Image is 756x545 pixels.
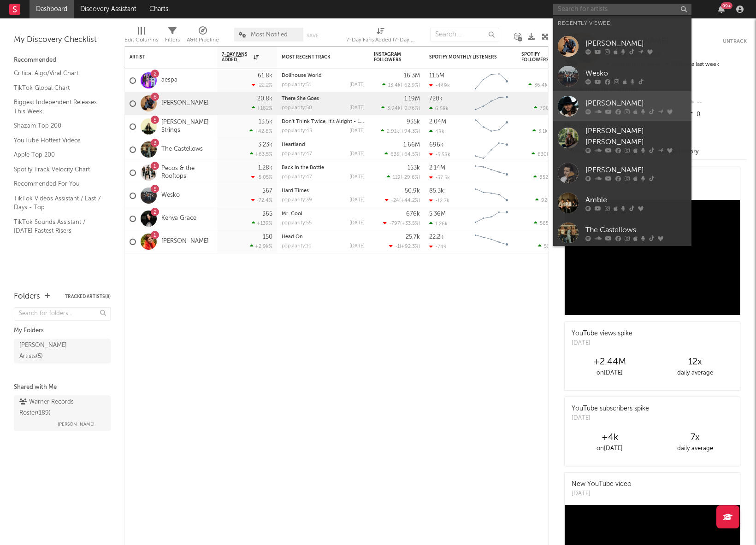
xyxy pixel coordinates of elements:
[429,175,450,181] div: -37.5k
[685,97,747,109] div: --
[585,224,687,235] div: The Castellows
[282,234,303,240] a: Head On
[402,221,419,226] span: +33.5 %
[429,129,444,135] div: 48k
[14,325,111,336] div: My Folders
[528,82,567,88] div: ( )
[19,397,103,419] div: Warner Records Roster ( 189 )
[349,198,365,203] div: [DATE]
[251,197,272,203] div: -72.4 %
[429,105,449,111] div: 6.58k
[282,119,365,124] div: Don't Think Twice, It's Alright - Live At The American Legion Post 82
[538,243,567,249] div: ( )
[401,152,419,157] span: +64.5 %
[249,128,272,134] div: +42.8 %
[402,83,419,88] span: -62.9 %
[585,126,687,148] div: [PERSON_NAME] [PERSON_NAME]
[429,96,443,102] div: 720k
[282,54,351,60] div: Most Recent Track
[14,164,101,175] a: Spotify Track Velocity Chart
[406,211,420,217] div: 676k
[161,192,180,199] a: Wesko
[471,207,512,230] svg: Chart title
[391,198,399,203] span: -24
[263,234,272,240] div: 150
[402,106,419,111] span: -0.76 %
[585,68,687,79] div: Wesko
[533,174,567,180] div: ( )
[282,73,322,78] a: Dollhouse World
[250,243,272,249] div: +2.9k %
[535,197,567,203] div: ( )
[471,184,512,207] svg: Chart title
[385,197,420,203] div: ( )
[718,6,725,13] button: 99+
[544,244,549,249] span: 51
[567,357,652,368] div: +2.44M
[259,119,272,125] div: 13.5k
[282,96,365,101] div: There She Goes
[282,221,312,226] div: popularity: 55
[161,146,203,153] a: The Castellows
[389,243,420,249] div: ( )
[429,73,444,79] div: 11.5M
[282,152,312,157] div: popularity: 47
[538,129,548,134] span: 3.1k
[471,115,512,138] svg: Chart title
[585,164,687,176] div: [PERSON_NAME]
[401,244,419,249] span: +92.3 %
[349,175,365,180] div: [DATE]
[349,221,365,226] div: [DATE]
[346,23,415,50] div: 7-Day Fans Added (7-Day Fans Added)
[652,432,738,443] div: 7 x
[585,194,687,205] div: Amble
[282,142,365,147] div: Heartland
[572,489,632,498] div: [DATE]
[349,105,365,111] div: [DATE]
[381,128,420,134] div: ( )
[14,217,101,236] a: TikTok Sounds Assistant / [DATE] Fastest Risers
[282,211,302,217] a: Mr. Cool
[14,55,111,66] div: Recommended
[721,2,732,9] div: 99 +
[403,142,420,148] div: 1.66M
[349,244,365,249] div: [DATE]
[541,198,547,203] span: 92
[429,234,443,240] div: 22.2k
[65,294,111,299] button: Tracked Artists(8)
[534,220,567,226] div: ( )
[429,82,450,88] div: -449k
[161,76,177,84] a: aespa
[14,83,101,93] a: TikTok Global Chart
[383,220,420,226] div: ( )
[471,161,512,184] svg: Chart title
[723,37,747,46] button: Untrack
[387,106,401,111] span: 3.94k
[14,97,101,116] a: Biggest Independent Releases This Week
[553,218,691,248] a: The Castellows
[381,105,420,111] div: ( )
[389,221,400,226] span: -797
[572,480,632,489] div: New YouTube video
[349,152,365,157] div: [DATE]
[124,23,158,50] div: Edit Columns
[14,68,101,78] a: Critical Algo/Viral Chart
[14,135,101,146] a: YouTube Hottest Videos
[349,129,365,134] div: [DATE]
[572,329,632,339] div: YouTube views spike
[572,414,649,423] div: [DATE]
[130,54,199,60] div: Artist
[429,188,444,194] div: 85.3k
[282,129,312,134] div: popularity: 43
[161,238,209,246] a: [PERSON_NAME]
[14,150,101,160] a: Apple Top 200
[187,23,219,50] div: A&R Pipeline
[553,188,691,218] a: Amble
[534,83,548,88] span: 36.4k
[282,96,319,101] a: There She Goes
[282,82,311,88] div: popularity: 51
[19,340,84,362] div: [PERSON_NAME] Artists ( 5 )
[429,221,448,227] div: 1.26k
[429,198,449,204] div: -12.7k
[572,404,649,414] div: YouTube subscribers spike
